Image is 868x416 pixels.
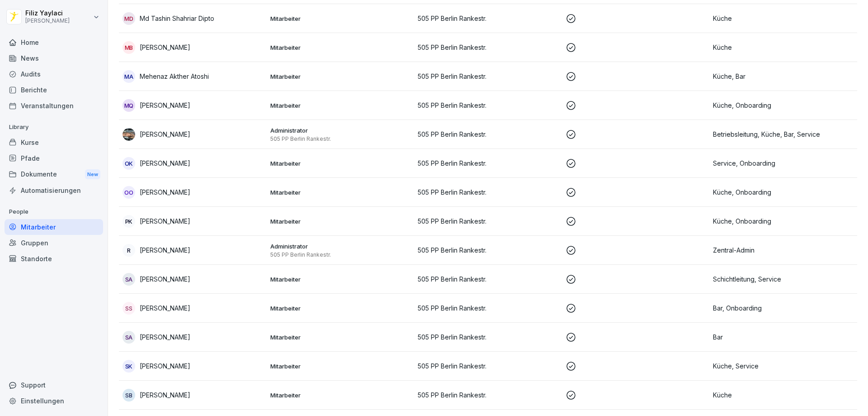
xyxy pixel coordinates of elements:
p: Mitarbeiter [270,159,411,167]
p: Library [5,120,103,134]
p: 505 PP Berlin Rankestr. [418,72,558,81]
p: Filiz Yaylaci [25,10,70,17]
p: Mitarbeiter [270,72,411,81]
a: Standorte [5,251,103,267]
p: Küche, Bar [713,72,854,81]
div: MB [123,41,135,54]
p: Küche [713,43,854,52]
div: SA [123,331,135,344]
div: SK [123,360,135,373]
p: 505 PP Berlin Rankestr. [418,158,558,168]
p: 505 PP Berlin Rankestr. [418,43,558,52]
p: Mitarbeiter [270,391,411,399]
p: 505 PP Berlin Rankestr. [418,332,558,342]
p: Mitarbeiter [270,188,411,196]
p: Mitarbeiter [270,14,411,23]
div: OK [123,157,135,170]
p: Mitarbeiter [270,43,411,52]
div: Dokumente [5,166,103,183]
a: Berichte [5,82,103,98]
p: [PERSON_NAME] [25,18,70,24]
p: 505 PP Berlin Rankestr. [418,361,558,371]
div: Gruppen [5,235,103,251]
img: fsplx86vwbgpwt6k77iu5744.png [123,128,135,141]
p: Betriebsleitung, Küche, Bar, Service [713,129,854,139]
p: Küche [713,390,854,400]
p: Küche, Onboarding [713,187,854,197]
p: [PERSON_NAME] [140,187,190,197]
a: News [5,50,103,66]
p: Mitarbeiter [270,304,411,312]
p: [PERSON_NAME] [140,332,190,342]
p: Mitarbeiter [270,275,411,283]
p: [PERSON_NAME] [140,129,190,139]
div: OO [123,186,135,199]
div: MQ [123,99,135,112]
div: R [123,244,135,257]
div: MA [123,70,135,83]
p: Bar, Onboarding [713,303,854,313]
p: Mitarbeiter [270,362,411,370]
div: SS [123,302,135,315]
p: Küche [713,14,854,23]
p: [PERSON_NAME] [140,361,190,371]
p: Bar [713,332,854,342]
p: Zentral-Admin [713,245,854,255]
a: Veranstaltungen [5,98,103,114]
p: 505 PP Berlin Rankestr. [418,187,558,197]
p: [PERSON_NAME] [140,274,190,284]
p: Administrator [270,126,411,134]
p: [PERSON_NAME] [140,158,190,168]
p: 505 PP Berlin Rankestr. [270,251,411,258]
p: 505 PP Berlin Rankestr. [418,390,558,400]
p: Küche, Onboarding [713,216,854,226]
p: [PERSON_NAME] [140,100,190,110]
div: MD [123,12,135,25]
p: People [5,205,103,219]
p: 505 PP Berlin Rankestr. [418,100,558,110]
div: New [85,169,100,180]
div: SB [123,389,135,402]
p: 505 PP Berlin Rankestr. [270,135,411,143]
a: Einstellungen [5,393,103,409]
p: Administrator [270,242,411,250]
p: 505 PP Berlin Rankestr. [418,274,558,284]
p: [PERSON_NAME] [140,216,190,226]
div: PK [123,215,135,228]
p: Service, Onboarding [713,158,854,168]
p: Md Tashin Shahriar Dipto [140,14,214,23]
a: Pfade [5,150,103,166]
p: Mitarbeiter [270,217,411,225]
a: Automatisierungen [5,182,103,198]
a: Kurse [5,134,103,150]
p: 505 PP Berlin Rankestr. [418,303,558,313]
div: Support [5,377,103,393]
p: [PERSON_NAME] [140,303,190,313]
p: Küche, Service [713,361,854,371]
a: Audits [5,66,103,82]
div: SA [123,273,135,286]
p: Mitarbeiter [270,101,411,110]
p: 505 PP Berlin Rankestr. [418,216,558,226]
a: Home [5,34,103,50]
p: [PERSON_NAME] [140,390,190,400]
p: Küche, Onboarding [713,100,854,110]
p: Mehenaz Akther Atoshi [140,72,209,81]
p: 505 PP Berlin Rankestr. [418,129,558,139]
a: Mitarbeiter [5,219,103,235]
a: DokumenteNew [5,166,103,183]
p: Mitarbeiter [270,333,411,341]
p: [PERSON_NAME] [140,43,190,52]
p: 505 PP Berlin Rankestr. [418,245,558,255]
